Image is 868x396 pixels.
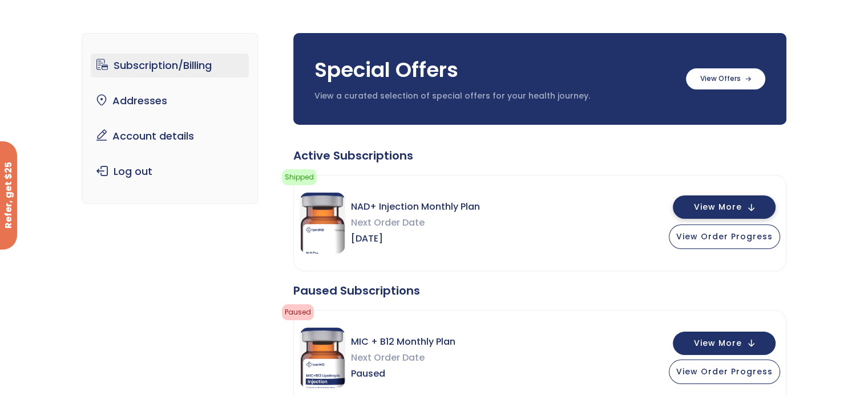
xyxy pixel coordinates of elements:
[300,328,345,389] img: MIC + B12 Monthly Plan
[676,231,773,242] span: View Order Progress
[300,193,345,254] img: NAD Injection
[694,203,742,211] span: View More
[669,360,780,384] button: View Order Progress
[351,231,480,247] span: [DATE]
[351,215,480,231] span: Next Order Date
[694,340,742,347] span: View More
[676,366,773,377] span: View Order Progress
[91,160,249,183] a: Log out
[282,304,314,320] span: Paused
[293,148,786,164] div: Active Subscriptions
[351,366,455,382] span: Paused
[282,169,317,185] span: Shipped
[673,332,776,355] button: View More
[351,350,455,366] span: Next Order Date
[669,224,780,249] button: View Order Progress
[82,33,258,204] nav: Account pages
[351,334,455,350] span: MIC + B12 Monthly Plan
[91,89,249,113] a: Addresses
[293,283,786,299] div: Paused Subscriptions
[314,56,675,84] h3: Special Offers
[673,195,776,219] button: View More
[314,91,675,102] p: View a curated selection of special offers for your health journey.
[91,124,249,148] a: Account details
[91,54,249,77] a: Subscription/Billing
[351,199,480,215] span: NAD+ Injection Monthly Plan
